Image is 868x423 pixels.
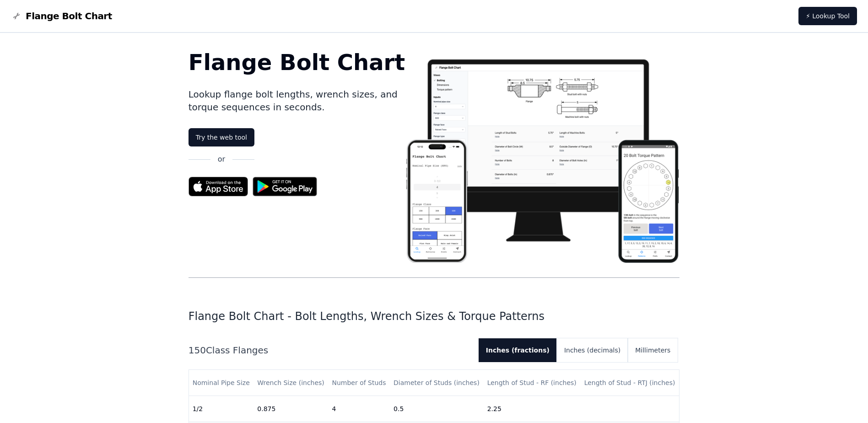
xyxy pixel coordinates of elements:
[189,51,405,73] h1: Flange Bolt Chart
[328,370,390,396] th: Number of Studs
[628,338,678,362] button: Millimeters
[189,370,254,396] th: Nominal Pipe Size
[189,344,471,357] h2: 150 Class Flanges
[390,396,484,422] td: 0.5
[390,370,484,396] th: Diameter of Studs (inches)
[557,338,628,362] button: Inches (decimals)
[26,10,112,22] span: Flange Bolt Chart
[484,370,581,396] th: Length of Stud - RF (inches)
[253,396,328,422] td: 0.875
[798,7,857,25] a: ⚡ Lookup Tool
[189,177,248,196] img: App Store badge for the Flange Bolt Chart app
[218,154,225,165] p: or
[189,128,254,146] a: Try the web tool
[479,338,557,362] button: Inches (fractions)
[189,396,254,422] td: 1/2
[484,396,581,422] td: 2.25
[253,370,328,396] th: Wrench Size (inches)
[405,51,679,263] img: Flange bolt chart app screenshot
[189,309,680,324] h1: Flange Bolt Chart - Bolt Lengths, Wrench Sizes & Torque Patterns
[581,370,679,396] th: Length of Stud - RTJ (inches)
[248,172,322,201] img: Get it on Google Play
[189,88,405,114] p: Lookup flange bolt lengths, wrench sizes, and torque sequences in seconds.
[11,11,22,22] img: Flange Bolt Chart Logo
[11,10,112,22] a: Flange Bolt Chart LogoFlange Bolt Chart
[328,396,390,422] td: 4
